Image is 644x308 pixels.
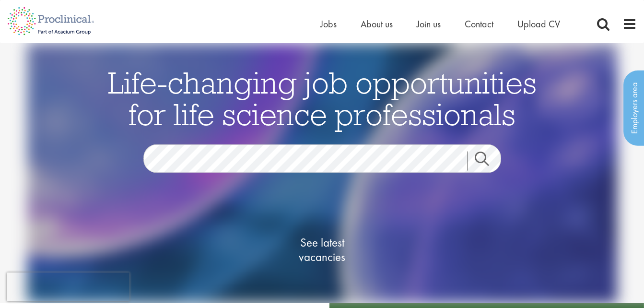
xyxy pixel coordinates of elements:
[7,272,129,301] iframe: reCAPTCHA
[417,18,441,30] a: Join us
[517,18,560,30] a: Upload CV
[274,197,370,303] a: See latestvacancies
[320,18,337,30] a: Jobs
[108,63,537,133] span: Life-changing job opportunities for life science professionals
[465,18,493,30] a: Contact
[361,18,393,30] a: About us
[467,152,508,171] a: Job search submit button
[27,43,618,303] img: candidate home
[274,236,370,264] span: See latest vacancies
